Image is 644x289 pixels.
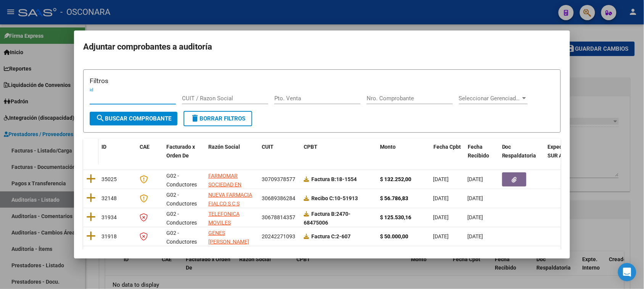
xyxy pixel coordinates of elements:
[190,114,200,123] mat-icon: delete
[499,139,545,164] datatable-header-cell: Doc Respaldatoria
[311,195,334,201] span: Recibo C:
[459,95,521,102] span: Seleccionar Gerenciador
[433,233,449,239] span: [DATE]
[468,195,483,201] span: [DATE]
[208,173,241,205] span: FARMOMAR SOCIEDAD EN COMANDITA SIMPLE
[618,263,636,281] div: Open Intercom Messenger
[90,76,554,86] h3: Filtros
[262,176,295,182] span: 30709378577
[208,144,240,150] span: Razón Social
[262,214,295,220] span: 30678814357
[166,211,197,243] span: G02 - Conductores Navales Central
[433,176,449,182] span: [DATE]
[433,144,461,150] span: Fecha Cpbt
[311,195,358,201] strong: 10-51913
[166,230,197,262] span: G02 - Conductores Navales Central
[101,144,106,150] span: ID
[301,139,377,164] datatable-header-cell: CPBT
[311,176,336,182] span: Factura B:
[101,214,117,220] span: 31934
[259,139,301,164] datatable-header-cell: CUIT
[468,214,483,220] span: [DATE]
[163,139,205,164] datatable-header-cell: Facturado x Orden De
[208,230,249,245] span: GENES [PERSON_NAME]
[311,176,357,182] strong: 18-1554
[311,233,351,239] strong: 2-607
[262,144,274,150] span: CUIT
[548,144,582,159] span: Expediente SUR Asociado
[96,115,171,122] span: Buscar Comprobante
[262,195,295,201] span: 30689386284
[377,139,430,164] datatable-header-cell: Monto
[166,173,197,205] span: G02 - Conductores Navales Central
[101,233,117,239] span: 31918
[101,176,117,182] span: 35025
[380,214,411,220] strong: $ 125.530,16
[140,144,150,150] span: CAE
[83,40,561,54] h2: Adjuntar comprobantes a auditoría
[304,211,351,226] strong: 2470-68475006
[262,233,295,239] span: 20242271093
[190,115,245,122] span: Borrar Filtros
[380,176,411,182] strong: $ 132.252,00
[101,195,117,201] span: 32148
[465,139,499,164] datatable-header-cell: Fecha Recibido
[166,144,195,159] span: Facturado x Orden De
[468,233,483,239] span: [DATE]
[468,176,483,182] span: [DATE]
[98,139,137,164] datatable-header-cell: ID
[433,214,449,220] span: [DATE]
[430,139,465,164] datatable-header-cell: Fecha Cpbt
[380,144,396,150] span: Monto
[90,112,177,125] button: Buscar Comprobante
[208,192,252,207] span: NUEVA FARMACIA FIALCO S C S
[433,195,449,201] span: [DATE]
[184,111,252,126] button: Borrar Filtros
[137,139,163,164] datatable-header-cell: CAE
[311,233,336,239] span: Factura C:
[380,233,408,239] strong: $ 50.000,00
[468,144,489,159] span: Fecha Recibido
[205,139,259,164] datatable-header-cell: Razón Social
[380,195,408,201] strong: $ 56.786,83
[166,192,197,224] span: G02 - Conductores Navales Central
[304,144,317,150] span: CPBT
[96,114,105,123] mat-icon: search
[545,139,587,164] datatable-header-cell: Expediente SUR Asociado
[311,211,336,217] span: Factura B:
[502,144,536,159] span: Doc Respaldatoria
[208,211,240,252] span: TELEFONICA MOVILES ARGENTINA SOCIEDAD ANONIMA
